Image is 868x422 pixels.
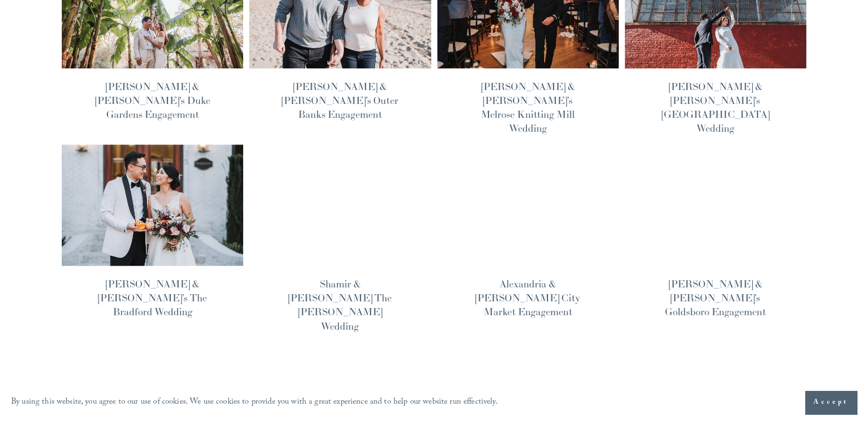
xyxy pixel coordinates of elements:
[95,80,210,121] a: [PERSON_NAME] & [PERSON_NAME]'s Duke Gardens Engagement
[11,395,498,411] p: By using this website, you agree to our use of cookies. We use cookies to provide you with a grea...
[805,391,857,414] button: Accept
[282,80,398,121] a: [PERSON_NAME] & [PERSON_NAME]’s Outer Banks Engagement
[249,143,432,266] img: Shamir &amp; Keegan’s The Meadows Raleigh Wedding
[662,80,770,135] a: [PERSON_NAME] & [PERSON_NAME]'s [GEOGRAPHIC_DATA] Wedding
[288,277,392,332] a: Shamir & [PERSON_NAME] The [PERSON_NAME] Wedding
[665,277,766,318] a: [PERSON_NAME] & [PERSON_NAME]'s Goldsboro Engagement
[61,143,244,266] img: Justine &amp; Xinli’s The Bradford Wedding
[481,80,575,135] a: [PERSON_NAME] & [PERSON_NAME]’s Melrose Knitting Mill Wedding
[98,277,207,318] a: [PERSON_NAME] & [PERSON_NAME]’s The Bradford Wedding
[475,277,580,318] a: Alexandria & [PERSON_NAME] City Market Engagement
[436,143,619,266] img: Alexandria &amp; Ahmed's City Market Engagement
[813,397,849,408] span: Accept
[624,143,807,266] img: Adrienne &amp; Michael's Goldsboro Engagement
